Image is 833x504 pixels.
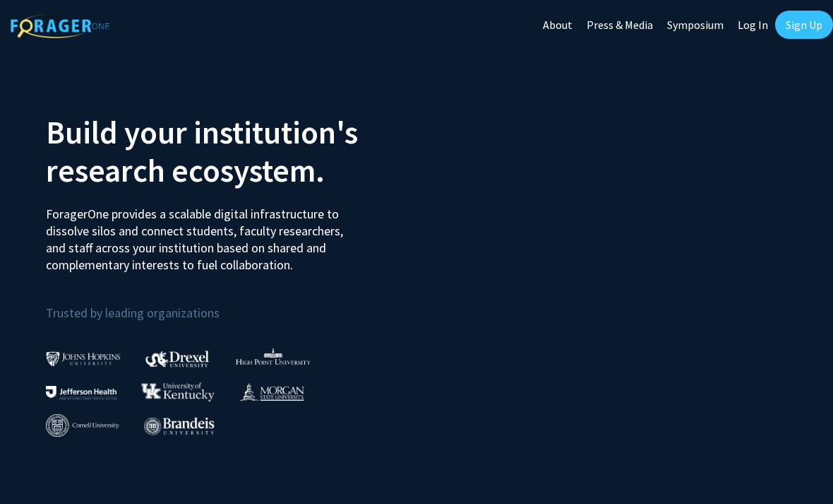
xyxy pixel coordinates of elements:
img: Brandeis University [144,417,215,435]
p: ForagerOne provides a scalable digital infrastructure to dissolve silos and connect students, fac... [46,195,363,274]
img: ForagerOne Logo [11,13,109,38]
img: Johns Hopkins University [46,351,121,366]
img: Cornell University [46,414,119,438]
img: Morgan State University [239,382,304,401]
a: Sign Up [775,11,833,39]
p: Trusted by leading organizations [46,285,406,324]
img: University of Kentucky [141,382,215,402]
img: Thomas Jefferson University [46,386,116,399]
img: Drexel University [145,351,209,367]
img: High Point University [236,348,311,365]
h2: Build your institution's research ecosystem. [46,113,406,189]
